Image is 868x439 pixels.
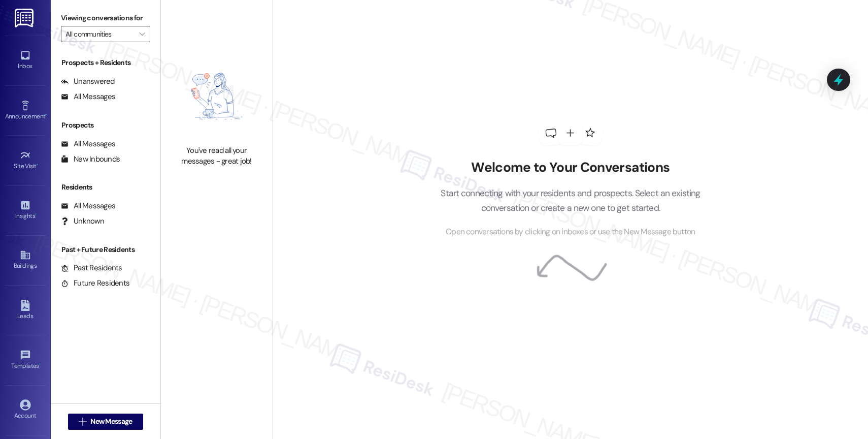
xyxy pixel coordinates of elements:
[90,416,132,427] span: New Message
[68,414,143,430] button: New Message
[45,111,47,118] span: •
[79,418,86,426] i: 
[61,154,120,165] div: New Inbounds
[172,145,261,167] div: You've read all your messages - great job!
[61,201,115,211] div: All Messages
[61,10,150,26] label: Viewing conversations for
[61,76,115,87] div: Unanswered
[172,52,261,140] img: empty-state
[15,9,36,27] img: ResiDesk Logo
[51,182,160,193] div: Residents
[51,120,160,131] div: Prospects
[5,396,46,424] a: Account
[5,197,46,224] a: Insights •
[5,297,46,324] a: Leads
[61,216,104,227] div: Unknown
[51,57,160,68] div: Prospects + Residents
[5,147,46,174] a: Site Visit •
[5,246,46,274] a: Buildings
[5,347,46,374] a: Templates •
[425,160,716,176] h2: Welcome to Your Conversations
[5,47,46,74] a: Inbox
[446,226,695,238] span: Open conversations by clicking on inboxes or use the New Message button
[65,26,134,42] input: All communities
[61,263,122,273] div: Past Residents
[61,278,129,289] div: Future Residents
[61,139,115,149] div: All Messages
[37,161,38,168] span: •
[61,91,115,102] div: All Messages
[425,186,716,215] p: Start connecting with your residents and prospects. Select an existing conversation or create a n...
[39,361,41,368] span: •
[139,30,145,38] i: 
[51,244,160,255] div: Past + Future Residents
[35,211,37,218] span: •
